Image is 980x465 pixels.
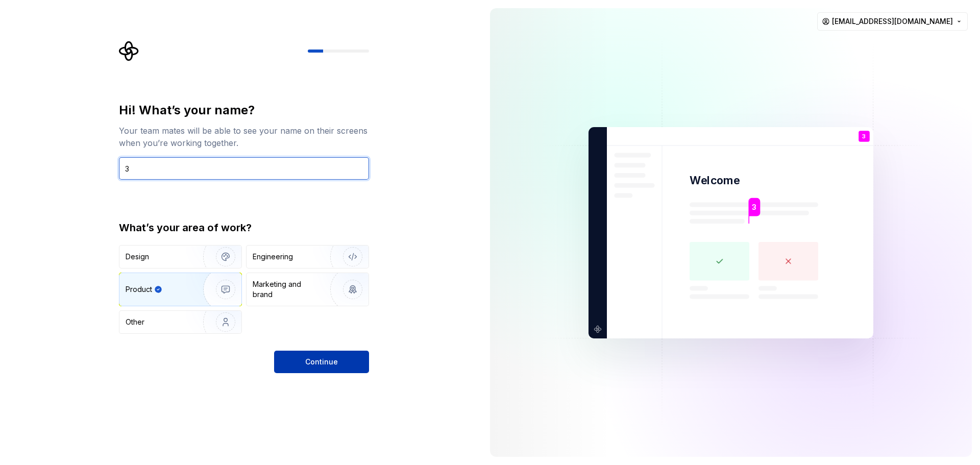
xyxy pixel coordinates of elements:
div: Engineering [253,252,293,262]
p: Welcome [690,173,740,188]
div: Your team mates will be able to see your name on their screens when you’re working together. [119,125,369,149]
div: Design [126,252,149,262]
div: What’s your area of work? [119,221,369,235]
span: Continue [305,357,338,367]
p: 3 [862,133,866,139]
div: Product [126,284,152,295]
div: Marketing and brand [253,279,322,300]
span: [EMAIL_ADDRESS][DOMAIN_NAME] [832,16,953,27]
input: Han Solo [119,157,369,180]
button: [EMAIL_ADDRESS][DOMAIN_NAME] [817,12,968,31]
svg: Supernova Logo [119,41,139,61]
div: Hi! What’s your name? [119,102,369,118]
button: Continue [274,351,369,373]
p: 3 [752,201,756,212]
div: Other [126,317,144,327]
